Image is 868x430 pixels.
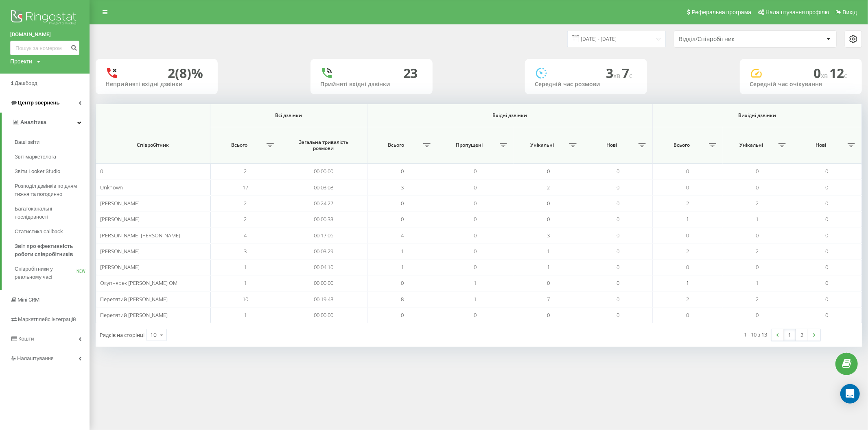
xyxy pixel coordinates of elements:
span: Унікальні [727,142,776,148]
span: Всього [657,142,706,148]
span: 2 [686,295,689,303]
span: 0 [756,232,759,239]
span: 0 [401,311,404,319]
span: 1 [547,263,550,271]
span: Багатоканальні послідовності [15,205,85,221]
span: 0 [547,200,550,207]
span: Окупнярек [PERSON_NAME] ОМ [100,279,177,287]
span: Співробітники у реальному часі [15,265,77,281]
span: 0 [617,263,619,271]
span: Нові [796,142,845,148]
td: 00:04:10 [280,259,367,275]
span: Звіт про ефективність роботи співробітників [15,242,85,258]
div: Проекти [10,57,32,65]
img: Ringostat logo [10,8,79,28]
div: Середній час розмови [535,81,637,88]
span: 0 [401,279,404,287]
span: 0 [686,311,689,319]
span: Налаштування [17,355,54,361]
span: Вхідні дзвінки [385,112,635,119]
span: 1 [401,248,404,255]
input: Пошук за номером [10,41,79,55]
td: 00:03:29 [280,243,367,259]
span: 0 [825,200,828,207]
span: Mini CRM [17,297,39,303]
span: 2 [756,200,759,207]
span: 2 [686,248,689,255]
span: 0 [547,311,550,319]
span: [PERSON_NAME] [100,200,140,207]
td: 00:24:27 [280,195,367,211]
span: Центр звернень [18,100,59,106]
a: Розподіл дзвінків по дням тижня та погодинно [15,179,90,202]
span: 2 [244,215,247,223]
td: 00:00:00 [280,275,367,291]
span: 3 [401,184,404,191]
span: 1 [686,279,689,287]
span: 2 [244,167,247,175]
span: Перетятий [PERSON_NAME] [100,311,168,319]
span: 1 [474,295,477,303]
span: 0 [474,200,477,207]
span: Налаштування профілю [765,9,829,15]
span: [PERSON_NAME] [100,215,140,223]
span: 0 [813,64,829,82]
span: 0 [617,295,619,303]
span: Маркетплейс інтеграцій [18,316,76,322]
span: 0 [825,248,828,255]
span: 12 [829,64,847,82]
span: 0 [617,279,619,287]
div: 10 [150,331,157,339]
span: 4 [401,232,404,239]
span: 0 [825,184,828,191]
span: Реферальна програма [692,9,752,15]
span: 0 [474,248,477,255]
span: Аналiтика [20,119,46,125]
span: 1 [686,215,689,223]
div: Відділ/Співробітник [679,36,776,43]
span: Всього [372,142,421,148]
div: Неприйняті вхідні дзвінки [105,81,208,88]
span: Співробітник [105,142,201,148]
span: 17 [243,184,248,191]
span: 10 [243,295,248,303]
span: Звіти Looker Studio [15,167,60,176]
a: Аналiтика [2,113,90,132]
span: 0 [756,263,759,271]
span: 0 [100,167,103,175]
span: Всі дзвінки [222,112,356,119]
td: 00:17:06 [280,227,367,243]
span: 0 [474,184,477,191]
a: [DOMAIN_NAME] [10,30,79,39]
span: 1 [756,279,759,287]
span: Унікальні [518,142,567,148]
div: Прийняті вхідні дзвінки [320,81,423,88]
span: 0 [401,200,404,207]
span: 0 [686,184,689,191]
a: Співробітники у реальному часіNEW [15,262,90,284]
span: 0 [474,263,477,271]
span: 0 [474,167,477,175]
td: 00:00:33 [280,211,367,227]
div: 1 - 10 з 13 [744,330,767,339]
span: Вихідні дзвінки [667,112,847,119]
span: Вихід [843,9,857,15]
span: Дашборд [15,80,37,86]
span: Рядків на сторінці [100,331,144,339]
span: Перетятий [PERSON_NAME] [100,295,168,303]
span: Загальна тривалість розмови [288,139,359,152]
a: 1 [784,329,796,341]
span: 0 [825,167,828,175]
span: 1 [244,263,247,271]
span: 1 [244,311,247,319]
span: 3 [244,248,247,255]
span: 2 [547,184,550,191]
a: Звіти Looker Studio [15,164,90,179]
span: 0 [401,167,404,175]
span: 2 [686,200,689,207]
div: 23 [403,65,418,81]
span: 2 [756,295,759,303]
span: 1 [244,279,247,287]
a: Багатоканальні послідовності [15,202,90,224]
span: Ваші звіти [15,138,39,146]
